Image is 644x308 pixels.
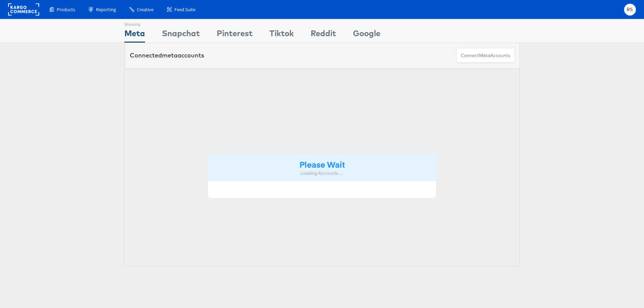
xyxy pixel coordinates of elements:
div: Reddit [311,27,336,43]
div: Meta [124,27,145,43]
span: meta [479,52,490,59]
button: ConnectmetaAccounts [456,48,515,63]
span: Creative [137,6,153,13]
span: Feed Suite [174,6,195,13]
span: Products [57,6,75,13]
div: Connected accounts [130,51,204,60]
div: Google [353,27,380,43]
div: Tiktok [269,27,294,43]
div: Snapchat [162,27,200,43]
div: Pinterest [217,27,253,43]
span: Reporting [96,6,116,13]
div: Loading Accounts .... [213,170,431,176]
span: meta [162,51,177,59]
strong: Please Wait [300,159,345,170]
span: RS [627,7,633,12]
div: Showing [124,19,145,27]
